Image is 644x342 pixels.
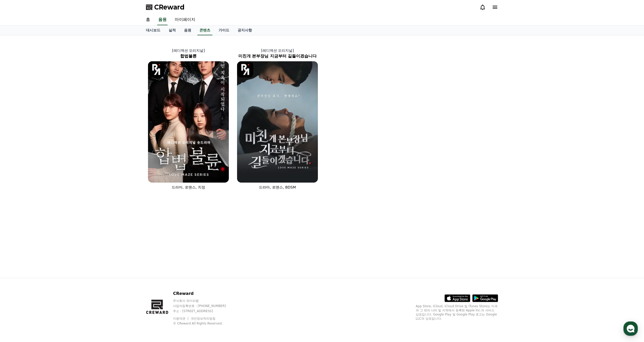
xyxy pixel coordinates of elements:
[233,25,256,35] a: 공지사항
[173,317,189,320] a: 이용약관
[171,14,199,25] a: 마이페이지
[148,61,229,183] img: 합법불륜
[148,61,164,78] img: [object Object] Logo
[416,304,498,321] p: App Store, iCloud, iCloud Drive 및 iTunes Store는 미국과 그 밖의 나라 및 지역에서 등록된 Apple Inc.의 서비스 상표입니다. Goo...
[173,321,236,326] p: © CReward All Rights Reserved.
[173,304,236,308] p: 사업자등록번호 : [PHONE_NUMBER]
[233,53,322,59] h2: 미친개 본부장님 지금부터 길들이겠습니다
[214,25,233,35] a: 가이드
[197,25,212,35] a: 콘텐츠
[173,299,236,303] p: 주식회사 와이피랩
[144,53,233,59] h2: 합법불륜
[146,3,185,11] a: CReward
[173,309,236,313] p: 주소 : [STREET_ADDRESS]
[144,44,233,194] a: [레디액션 오리지널] 합법불륜 합법불륜 [object Object] Logo 드라마, 로맨스, 치정
[237,61,318,183] img: 미친개 본부장님 지금부터 길들이겠습니다
[142,25,164,35] a: 대시보드
[233,48,322,53] p: [레디액션 오리지널]
[237,61,253,78] img: [object Object] Logo
[142,14,154,25] a: 홈
[259,185,296,189] span: 드라마, 로맨스, BDSM
[191,317,215,320] a: 개인정보처리방침
[164,25,180,35] a: 실적
[233,44,322,194] a: [레디액션 오리지널] 미친개 본부장님 지금부터 길들이겠습니다 미친개 본부장님 지금부터 길들이겠습니다 [object Object] Logo 드라마, 로맨스, BDSM
[144,48,233,53] p: [레디액션 오리지널]
[154,3,185,11] span: CReward
[172,185,205,189] span: 드라마, 로맨스, 치정
[180,25,195,35] a: 음원
[173,290,236,297] p: CReward
[157,14,168,25] a: 음원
